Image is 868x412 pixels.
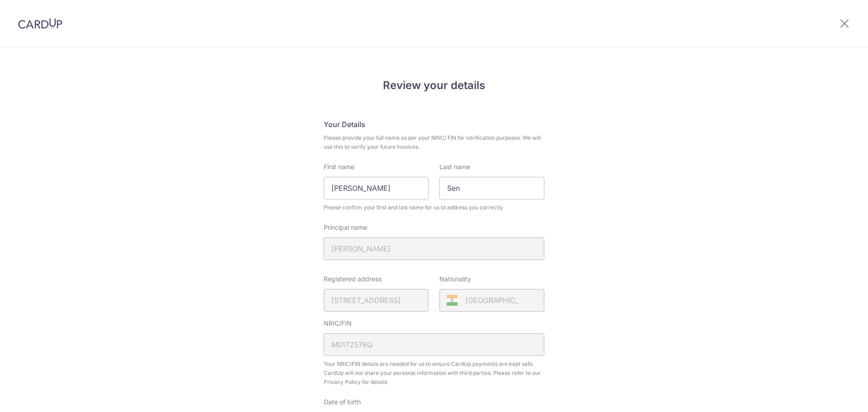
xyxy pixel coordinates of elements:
[439,275,471,284] label: Nationality
[324,319,352,328] label: NRIC/FIN
[324,133,544,152] span: Please provide your full name as per your NRIC/ FIN for verification purposes. We will use this t...
[324,398,361,407] label: Date of birth
[439,177,544,199] input: Last name
[324,275,382,284] label: Registered address
[324,177,429,199] input: First Name
[324,203,544,212] span: Please confirm your first and last name for us to address you correctly
[324,360,544,387] span: Your NRIC/FIN details are needed for us to ensure CardUp payments are kept safe. CardUp will not ...
[324,119,544,130] h5: Your Details
[439,162,470,171] label: Last name
[18,18,62,29] img: CardUp
[324,223,367,232] label: Principal name
[324,162,354,171] label: First name
[324,77,544,94] h4: Review your details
